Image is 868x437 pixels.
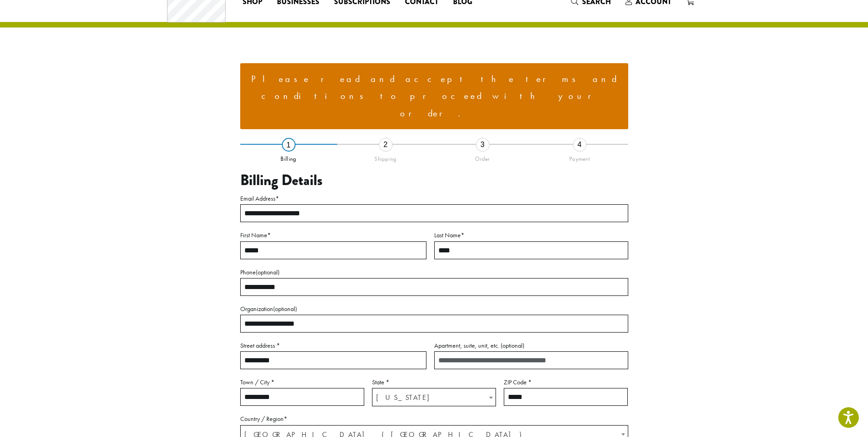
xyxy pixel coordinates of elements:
[504,377,628,388] label: ZIP Code
[240,172,628,189] h3: Billing Details
[240,340,426,351] label: Street address
[240,152,337,163] div: Billing
[248,71,621,122] li: Please read and accept the terms and conditions to proceed with your order.
[256,268,280,276] span: (optional)
[434,229,628,241] label: Last Name
[282,138,296,152] div: 1
[240,229,426,241] label: First Name
[372,388,496,406] span: State
[273,305,297,313] span: (optional)
[379,138,393,152] div: 2
[573,138,587,152] div: 4
[240,193,628,204] label: Email Address
[476,138,490,152] div: 3
[337,152,434,163] div: Shipping
[240,303,628,315] label: Organization
[372,377,496,388] label: State
[240,377,364,388] label: Town / City
[434,152,531,163] div: Order
[501,341,524,350] span: (optional)
[531,152,628,163] div: Payment
[434,340,628,351] label: Apartment, suite, unit, etc.
[372,388,496,406] span: California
